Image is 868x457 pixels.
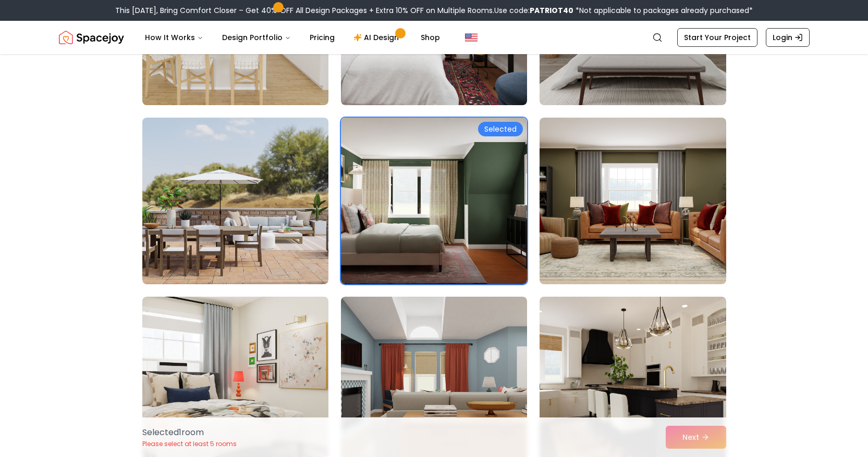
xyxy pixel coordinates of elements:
[465,31,478,44] img: United States
[301,27,343,48] a: Pricing
[137,27,448,48] nav: Main
[142,426,237,439] p: Selected 1 room
[540,118,726,284] img: Room room-12
[478,122,523,136] div: Selected
[677,28,757,47] a: Start Your Project
[341,118,527,284] img: Room room-11
[345,27,410,48] a: AI Design
[214,27,299,48] button: Design Portfolio
[59,27,124,48] a: Spacejoy
[59,21,810,54] nav: Global
[766,28,810,47] a: Login
[530,5,573,16] b: PATRIOT40
[59,27,124,48] img: Spacejoy Logo
[115,5,753,16] div: This [DATE], Bring Comfort Closer – Get 40% OFF All Design Packages + Extra 10% OFF on Multiple R...
[494,5,573,16] span: Use code:
[142,118,328,284] img: Room room-10
[412,27,448,48] a: Shop
[573,5,753,16] span: *Not applicable to packages already purchased*
[142,440,237,448] p: Please select at least 5 rooms
[137,27,212,48] button: How It Works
